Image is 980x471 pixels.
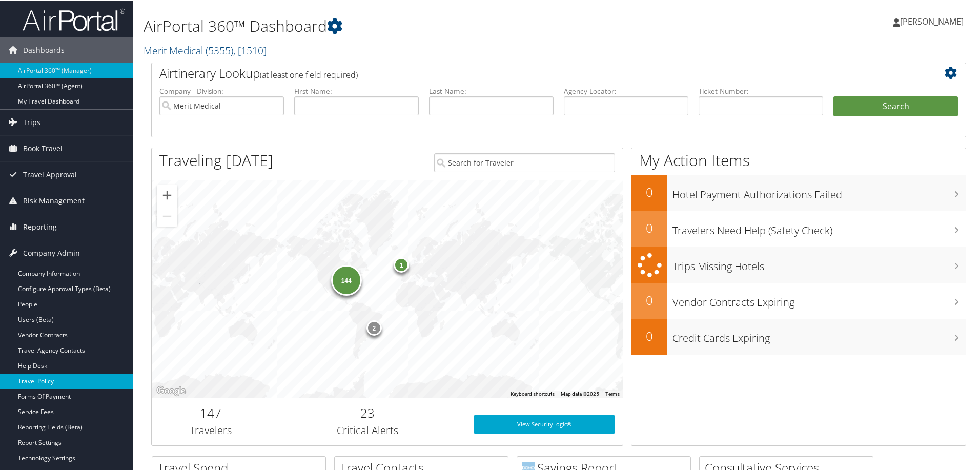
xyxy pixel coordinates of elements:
a: Terms (opens in new tab) [605,390,620,396]
h3: Travelers [159,422,262,437]
h3: Critical Alerts [277,422,458,437]
a: View SecurityLogic® [474,414,615,433]
h3: Vendor Contracts Expiring [672,289,966,309]
h3: Travelers Need Help (Safety Check) [672,217,966,237]
label: First Name: [294,85,419,95]
span: Dashboards [23,36,65,62]
label: Agency Locator: [564,85,688,95]
span: Map data ©2025 [561,390,599,396]
button: Keyboard shortcuts [511,390,555,397]
button: Zoom out [157,205,177,226]
label: Company - Division: [159,85,284,95]
span: Travel Approval [23,161,77,187]
h3: Hotel Payment Authorizations Failed [672,181,966,201]
button: Search [833,95,958,116]
a: Trips Missing Hotels [631,246,966,282]
h3: Credit Cards Expiring [672,325,966,344]
span: Company Admin [23,239,80,265]
span: Reporting [23,213,57,239]
label: Ticket Number: [699,85,823,95]
h1: Traveling [DATE] [159,149,273,170]
a: Merit Medical [144,43,267,56]
h3: Trips Missing Hotels [672,253,966,273]
label: Last Name: [429,85,554,95]
a: 0Credit Cards Expiring [631,318,966,354]
a: 0Travelers Need Help (Safety Check) [631,210,966,246]
div: 2 [366,319,382,335]
h2: 0 [631,182,667,200]
h1: AirPortal 360™ Dashboard [144,14,697,36]
img: airportal-logo.png [23,7,125,31]
a: Open this area in Google Maps (opens a new window) [154,383,188,397]
img: Google [154,383,188,397]
h2: 147 [159,403,262,421]
span: [PERSON_NAME] [900,15,964,26]
h2: 23 [277,403,458,421]
a: [PERSON_NAME] [893,5,974,36]
span: Book Travel [23,135,63,160]
h2: 0 [631,326,667,344]
h2: Airtinerary Lookup [159,64,890,81]
span: (at least one field required) [260,68,358,79]
button: Zoom in [157,184,177,204]
input: Search for Traveler [434,152,615,171]
span: ( 5355 ) [206,43,233,56]
h2: 0 [631,218,667,236]
span: Risk Management [23,187,85,213]
a: 0Vendor Contracts Expiring [631,282,966,318]
span: Trips [23,109,40,134]
div: 1 [394,256,409,272]
span: , [ 1510 ] [233,43,267,56]
h2: 0 [631,291,667,308]
a: 0Hotel Payment Authorizations Failed [631,174,966,210]
h1: My Action Items [631,149,966,170]
div: 144 [331,264,361,295]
